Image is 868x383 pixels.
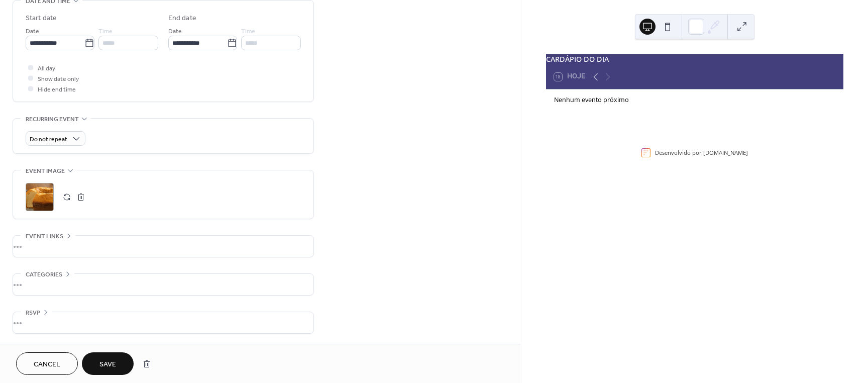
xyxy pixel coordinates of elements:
[98,26,113,37] span: Time
[82,352,134,375] button: Save
[26,26,39,37] span: Date
[554,95,835,105] div: Nenhum evento próximo
[13,274,313,295] div: •••
[13,312,313,333] div: •••
[703,149,748,156] a: [DOMAIN_NAME]
[168,26,182,37] span: Date
[38,63,55,74] span: All day
[26,269,62,280] span: Categories
[30,134,67,145] span: Do not repeat
[26,114,79,125] span: Recurring event
[38,74,79,84] span: Show date only
[546,54,843,65] div: CARDÁPIO DO DIA
[99,359,116,370] span: Save
[38,84,76,95] span: Hide end time
[241,26,255,37] span: Time
[26,308,40,318] span: RSVP
[26,13,57,24] div: Start date
[16,352,78,375] button: Cancel
[168,13,196,24] div: End date
[26,183,54,211] div: ;
[26,231,63,242] span: Event links
[13,236,313,257] div: •••
[26,166,65,176] span: Event image
[655,149,748,156] div: Desenvolvido por
[34,359,60,370] span: Cancel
